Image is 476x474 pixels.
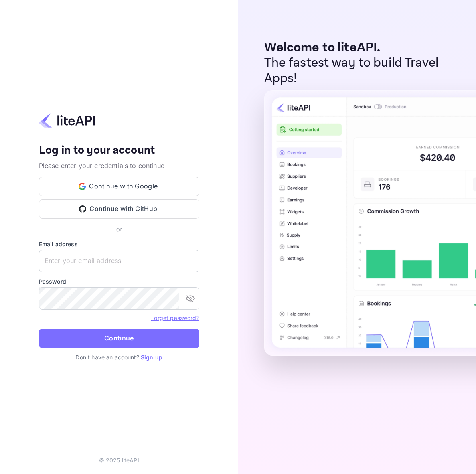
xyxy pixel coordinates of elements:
button: Continue with Google [39,177,199,196]
p: Don't have an account? [39,353,199,361]
a: Sign up [141,354,162,361]
a: Forget password? [151,314,199,321]
label: Password [39,277,199,286]
label: Email address [39,240,199,248]
img: liteapi [39,113,95,128]
p: Please enter your credentials to continue [39,161,199,170]
input: Enter your email address [39,250,199,272]
p: © 2025 liteAPI [99,456,139,464]
p: The fastest way to build Travel Apps! [264,55,460,86]
button: toggle password visibility [182,290,199,306]
p: or [116,225,122,233]
h4: Log in to your account [39,144,199,158]
a: Forget password? [151,314,199,322]
button: Continue with GitHub [39,199,199,219]
p: Welcome to liteAPI. [264,40,460,55]
button: Continue [39,329,199,348]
